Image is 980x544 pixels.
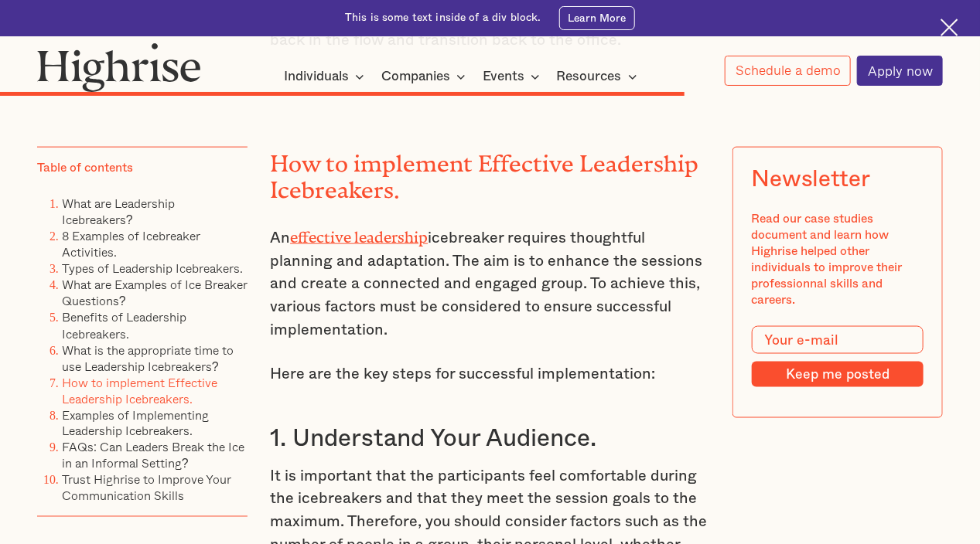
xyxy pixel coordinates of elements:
a: How to implement Effective Leadership Icebreakers. [62,373,217,408]
div: Events [483,67,524,86]
div: This is some text inside of a div block. [345,11,541,25]
a: 8 Examples of Icebreaker Activities. [62,226,200,261]
div: Read our case studies document and learn how Highrise helped other individuals to improve their p... [752,211,924,308]
input: Keep me posted [752,362,924,387]
h3: 1. Understand Your Audience. [270,424,710,455]
div: Resources [557,67,622,86]
div: Companies [381,67,470,86]
div: Companies [381,67,450,86]
p: Here are the key steps for successful implementation: [270,363,710,386]
a: What is the appropriate time to use Leadership Icebreakers? [62,341,234,376]
div: Events [483,67,545,86]
a: Examples of Implementing Leadership Icebreakers. [62,406,209,440]
a: Types of Leadership Icebreakers. [62,259,243,277]
div: Individuals [284,67,369,86]
h2: How to implement Effective Leadership Icebreakers. [270,145,710,197]
form: Modal Form [752,326,924,387]
img: Highrise logo [37,42,201,92]
a: Trust Highrise to Improve Your Communication Skills [62,471,231,505]
a: Learn More [559,6,635,30]
a: effective leadership [290,229,428,238]
img: Cross icon [941,19,958,36]
a: What are Leadership Icebreakers? [62,194,175,229]
p: An icebreaker requires thoughtful planning and adaptation. The aim is to enhance the sessions and... [270,223,710,342]
div: Newsletter [752,166,870,192]
a: Schedule a demo [725,56,851,86]
div: Individuals [284,67,349,86]
a: Apply now [857,56,943,86]
a: What are Examples of Ice Breaker Questions? [62,275,248,310]
div: Resources [557,67,642,86]
a: Benefits of Leadership Icebreakers. [62,308,186,342]
a: FAQs: Can Leaders Break the Ice in an Informal Setting? [62,438,244,473]
input: Your e-mail [752,326,924,354]
div: Table of contents [37,160,133,176]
